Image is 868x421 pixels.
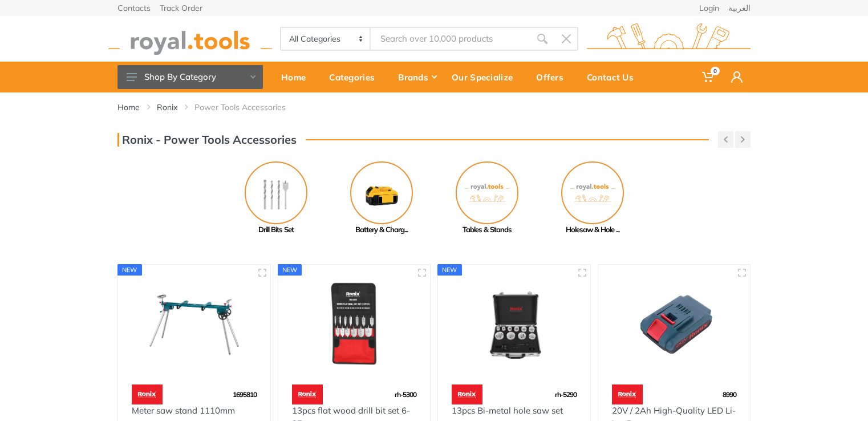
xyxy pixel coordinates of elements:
[292,384,323,404] img: 130.webp
[609,275,740,374] img: Royal Tools - 20V / 2Ah High-Quality LED Li-ion Battery Pack
[157,102,177,113] a: Ronix
[452,384,482,404] img: 130.webp
[728,4,751,12] a: العربية
[456,161,518,224] img: No Image
[561,161,624,224] img: No Image
[132,405,235,416] a: Meter saw stand 1110mm
[350,161,413,224] img: Royal - Battery & Chargers
[587,23,751,55] img: royal.tools Logo
[452,405,563,416] a: 13pcs Bi-metal hole saw set
[555,390,577,399] span: rh-5290
[395,390,416,399] span: rh-5300
[132,384,163,404] img: 130.webp
[223,161,328,236] a: Drill Bits Set
[444,62,528,92] a: Our Specialize
[108,23,272,55] img: royal.tools Logo
[434,161,540,236] a: Tables & Stands
[444,65,528,89] div: Our Specialize
[273,65,321,89] div: Home
[194,102,286,113] a: Power Tools Accessories
[371,27,530,51] input: Site search
[278,264,302,276] div: new
[245,161,307,224] img: Royal - Drill Bits Set
[694,62,723,92] a: 0
[160,4,202,12] a: Track Order
[289,275,420,374] img: Royal Tools - 13pcs flat wood drill bit set 6-35mm set
[281,28,371,50] select: Category
[128,275,260,374] img: Royal Tools - Meter saw stand 1110mm
[434,224,540,236] div: Tables & Stands
[117,264,142,276] div: new
[448,275,580,374] img: Royal Tools - 13pcs Bi-metal hole saw set
[117,4,151,12] a: Contacts
[117,102,751,113] nav: breadcrumb
[528,65,579,89] div: Offers
[223,224,328,236] div: Drill Bits Set
[321,65,390,89] div: Categories
[579,65,649,89] div: Contact Us
[328,224,434,236] div: Battery & Charg...
[328,161,434,236] a: Battery & Charg...
[540,224,645,236] div: Holesaw & Hole ...
[233,390,257,399] span: 1695810
[711,67,720,75] span: 0
[390,65,444,89] div: Brands
[699,4,719,12] a: Login
[612,384,643,404] img: 130.webp
[540,161,645,236] a: Holesaw & Hole ...
[528,62,579,92] a: Offers
[117,133,297,147] h3: Ronix - Power Tools Accessories
[321,62,390,92] a: Categories
[723,390,736,399] span: 8990
[273,62,321,92] a: Home
[437,264,462,276] div: new
[579,62,649,92] a: Contact Us
[117,65,263,89] button: Shop By Category
[117,102,140,113] a: Home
